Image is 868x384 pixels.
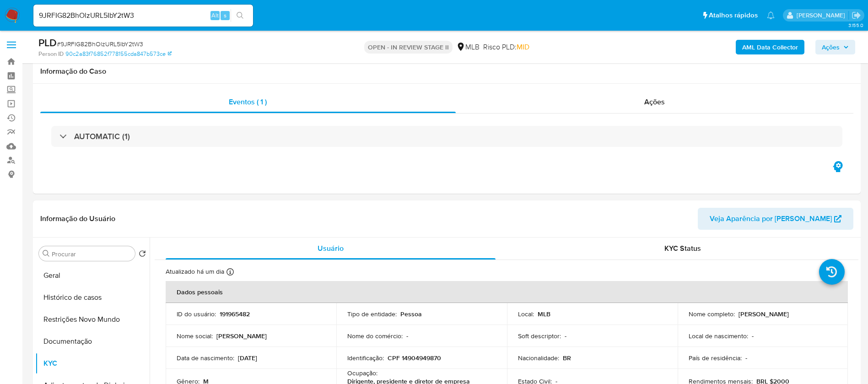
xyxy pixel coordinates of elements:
[456,42,480,52] div: MLB
[406,332,408,340] p: -
[231,9,249,22] button: search-icon
[752,332,754,340] p: -
[35,352,150,374] button: KYC
[177,354,234,362] p: Data de nascimento :
[347,354,384,362] p: Identificação :
[216,332,267,340] p: [PERSON_NAME]
[33,10,253,22] input: Pesquise usuários ou casos...
[74,131,130,141] h3: AUTOMATIC (1)
[518,332,561,340] p: Soft descriptor :
[563,354,571,362] p: BR
[38,35,57,50] b: PLD
[664,243,701,254] span: KYC Status
[166,281,848,303] th: Dados pessoais
[797,11,848,20] p: renata.fdelgado@mercadopago.com.br
[517,42,529,52] span: MID
[767,11,775,19] a: Notificações
[211,11,219,20] span: Alt
[483,42,529,52] span: Risco PLD:
[35,330,150,352] button: Documentação
[388,354,441,362] p: CPF 14904949870
[742,40,798,54] b: AML Data Collector
[710,208,832,230] span: Veja Aparência por [PERSON_NAME]
[709,11,758,20] span: Atalhos rápidos
[736,40,804,54] button: AML Data Collector
[38,50,64,58] b: Person ID
[565,332,566,340] p: -
[177,332,213,340] p: Nome social :
[745,354,747,362] p: -
[35,265,150,287] button: Geral
[739,310,789,318] p: [PERSON_NAME]
[822,40,840,54] span: Ações
[518,354,559,362] p: Nacionalidade :
[364,41,453,54] p: OPEN - IN REVIEW STAGE II
[220,310,250,318] p: 191965482
[698,208,853,230] button: Veja Aparência por [PERSON_NAME]
[166,267,224,276] p: Atualizado há um dia
[347,332,403,340] p: Nome do comércio :
[852,11,861,20] a: Sair
[35,287,150,308] button: Histórico de casos
[538,310,550,318] p: MLB
[400,310,422,318] p: Pessoa
[224,11,226,20] span: s
[51,126,842,147] div: AUTOMATIC (1)
[689,310,735,318] p: Nome completo :
[177,310,216,318] p: ID do usuário :
[40,67,853,76] h1: Informação do Caso
[139,250,146,260] button: Retornar ao pedido padrão
[65,50,172,58] a: 90c2a83f76852f778155cda847b573ce
[57,39,143,49] span: # 9JRFIG82BhOlzURL5IbY2tW3
[229,97,267,107] span: Eventos ( 1 )
[815,40,855,54] button: Ações
[238,354,257,362] p: [DATE]
[318,243,344,254] span: Usuário
[347,310,397,318] p: Tipo de entidade :
[518,310,534,318] p: Local :
[43,250,50,257] button: Procurar
[689,354,742,362] p: País de residência :
[35,308,150,330] button: Restrições Novo Mundo
[40,214,115,223] h1: Informação do Usuário
[52,250,131,258] input: Procurar
[347,369,377,377] p: Ocupação :
[644,97,665,107] span: Ações
[689,332,748,340] p: Local de nascimento :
